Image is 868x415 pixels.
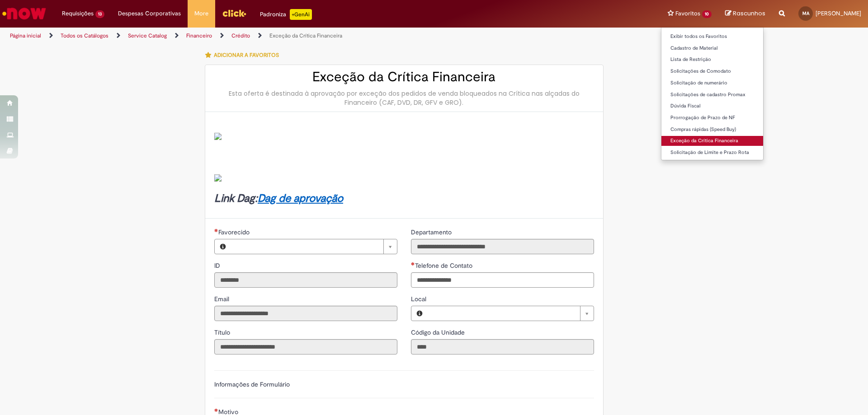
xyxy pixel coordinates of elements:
[214,174,222,182] img: sys_attachment.do
[290,9,312,20] p: +GenAi
[1,5,47,23] img: ServiceNow
[411,306,428,321] button: Local, Visualizar este registro
[661,136,763,146] a: Exceção da Crítica Financeira
[118,9,181,18] span: Despesas Corporativas
[661,101,763,111] a: Dúvida Fiscal
[214,70,594,84] h2: Exceção da Crítica Financeira
[214,294,231,303] label: Somente leitura - Email
[222,6,246,20] img: click_logo_yellow_360x200.png
[661,113,763,123] a: Prorrogação de Prazo de NF
[214,261,222,270] span: Somente leitura - ID
[675,9,700,18] span: Favoritos
[733,9,765,18] span: Rascunhos
[214,408,218,412] span: Necessários
[186,32,212,39] a: Financeiro
[7,28,572,44] ul: Trilhas de página
[214,228,218,232] span: Necessários
[411,239,594,254] input: Departamento
[411,228,453,237] label: Somente leitura - Departamento
[215,239,231,254] button: Favorecido, Visualizar este registro
[816,9,861,17] span: [PERSON_NAME]
[10,32,41,39] a: Página inicial
[415,261,474,270] span: Telefone de Contato
[214,339,397,354] input: Título
[411,328,467,336] span: Somente leitura - Código da Unidade
[214,328,232,336] span: Somente leitura - Título
[661,27,764,160] ul: Favoritos
[214,191,343,205] strong: Link Dag:
[194,9,208,18] span: More
[258,191,343,205] a: Dag de aprovação
[260,9,312,20] div: Padroniza
[214,89,594,107] div: Esta oferta é destinada à aprovação por exceção dos pedidos de venda bloqueados na Crítica nas al...
[231,32,250,39] a: Crédito
[214,306,397,321] input: Email
[205,46,284,65] button: Adicionar a Favoritos
[725,9,765,18] a: Rascunhos
[411,272,594,288] input: Telefone de Contato
[661,90,763,100] a: Solicitações de cadastro Promax
[214,133,222,140] img: sys_attachment.do
[214,261,222,270] label: Somente leitura - ID
[231,239,397,254] a: Limpar campo Favorecido
[661,55,763,65] a: Lista de Restrição
[214,272,397,288] input: ID
[661,125,763,135] a: Compras rápidas (Speed Buy)
[128,32,167,39] a: Service Catalog
[411,295,428,303] span: Local
[428,306,594,321] a: Limpar campo Local
[214,380,290,388] label: Informações de Formulário
[214,51,279,59] span: Adicionar a Favoritos
[702,10,712,18] span: 10
[661,32,763,42] a: Exibir todos os Favoritos
[61,32,108,39] a: Todos os Catálogos
[214,328,232,337] label: Somente leitura - Título
[661,43,763,53] a: Cadastro de Material
[411,328,467,337] label: Somente leitura - Código da Unidade
[661,148,763,158] a: Solicitação de Limite e Prazo Rota
[62,9,94,18] span: Requisições
[411,262,415,266] span: Obrigatório Preenchido
[269,32,342,39] a: Exceção da Crítica Financeira
[802,10,809,16] span: MA
[218,228,251,236] span: Necessários - Favorecido
[95,10,104,18] span: 13
[661,78,763,88] a: Solicitação de numerário
[214,295,231,303] span: Somente leitura - Email
[411,339,594,354] input: Código da Unidade
[411,228,453,236] span: Somente leitura - Departamento
[661,66,763,76] a: Solicitações de Comodato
